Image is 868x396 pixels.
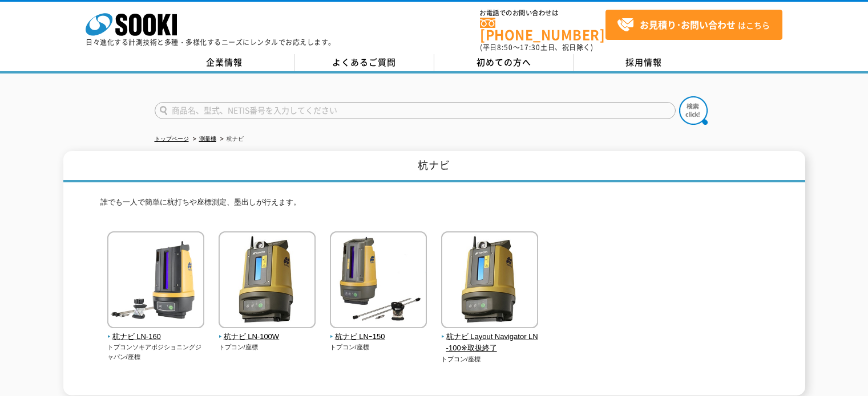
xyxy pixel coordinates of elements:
a: 杭ナビ LN-160 [107,320,205,343]
p: トプコン/座標 [219,342,316,352]
span: 杭ナビ LN-100W [219,331,316,343]
a: 測量機 [199,136,216,142]
span: 杭ナビ LN-160 [107,331,205,343]
img: 杭ナビ LN-100W [219,231,316,331]
a: トップページ [155,136,189,142]
span: 初めての方へ [477,56,531,68]
p: 誰でも一人で簡単に杭打ちや座標測定、墨出しが行えます。 [100,197,768,214]
p: トプコンソキアポジショニングジャパン/座標 [107,342,205,361]
span: 17:30 [520,42,540,52]
a: [PHONE_NUMBER] [480,18,605,41]
a: 採用情報 [574,54,714,71]
li: 杭ナビ [218,133,244,145]
a: 企業情報 [155,54,294,71]
a: 初めての方へ [434,54,574,71]
span: お電話でのお問い合わせは [480,10,605,17]
span: 杭ナビ LNｰ150 [330,331,427,343]
img: 杭ナビ Layout Navigator LN-100※取扱終了 [441,231,538,331]
input: 商品名、型式、NETIS番号を入力してください [155,102,676,119]
strong: お見積り･お問い合わせ [640,18,736,31]
span: 8:50 [497,42,513,52]
span: 杭ナビ Layout Navigator LN-100※取扱終了 [441,331,539,355]
p: トプコン/座標 [441,354,539,364]
a: よくあるご質問 [294,54,434,71]
p: トプコン/座標 [330,342,427,352]
img: btn_search.png [679,96,708,125]
a: 杭ナビ LN-100W [219,320,316,343]
span: (平日 ～ 土日、祝日除く) [480,42,593,52]
a: 杭ナビ LNｰ150 [330,320,427,343]
span: はこちら [617,17,770,34]
img: 杭ナビ LNｰ150 [330,231,427,331]
a: 杭ナビ Layout Navigator LN-100※取扱終了 [441,320,539,354]
a: お見積り･お問い合わせはこちら [605,10,782,40]
img: 杭ナビ LN-160 [107,231,204,331]
h1: 杭ナビ [63,151,805,182]
p: 日々進化する計測技術と多種・多様化するニーズにレンタルでお応えします。 [86,39,336,46]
